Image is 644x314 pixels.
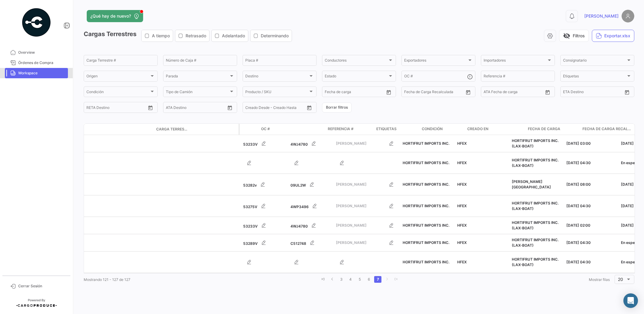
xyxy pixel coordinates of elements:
[186,33,206,39] span: Retrasado
[374,124,419,135] datatable-header-cell: Etiquetas
[392,276,400,283] a: go to last page
[384,88,393,97] button: Open calendar
[243,178,286,191] div: 53282v
[347,276,354,283] a: 4
[404,91,415,95] input: Desde
[356,276,363,283] a: 5
[166,91,229,95] span: Tipo de Camión
[559,30,589,42] button: visibility_offFiltros
[566,141,591,146] span: [DATE] 03:00
[512,238,558,248] span: HORTIFRUT IMPORTS INC. (LAX-BOAT)
[322,103,352,113] button: Borrar filtros
[622,88,632,97] button: Open calendar
[457,182,467,187] span: HFEX
[84,277,130,282] span: Mostrando 121 - 127 de 127
[336,240,385,245] span: [PERSON_NAME]
[373,274,382,285] li: page 7
[336,223,385,228] span: [PERSON_NAME]
[404,59,467,63] span: Exportadores
[142,30,173,42] button: A tiempo
[422,126,443,132] span: Condición
[156,127,188,132] span: Carga Terrestre #
[566,182,591,187] span: [DATE] 08:00
[190,127,239,132] datatable-header-cell: Delay Status
[566,160,591,165] span: [DATE] 04:30
[512,220,558,230] span: HORTIFRUT IMPORTS INC. (LAX-BOAT)
[189,106,217,110] input: ATA Hasta
[245,91,308,95] span: Producto / SKU
[419,124,465,135] datatable-header-cell: Condición
[383,276,391,283] a: go to next page
[584,13,619,19] span: [PERSON_NAME]
[290,219,331,231] div: 4WJ4780
[336,182,385,187] span: [PERSON_NAME]
[465,124,525,135] datatable-header-cell: Creado en
[325,59,388,63] span: Conductores
[146,103,155,112] button: Open calendar
[592,30,634,42] button: Exportar.xlsx
[512,158,558,168] span: HORTIFRUT IMPORTS INC. (LAX-BOAT)
[5,68,68,78] a: Workspace
[86,91,149,95] span: Condición
[563,91,574,95] input: Desde
[250,30,292,42] button: Determinando
[86,106,97,110] input: Desde
[261,33,289,39] span: Determinando
[484,59,547,63] span: Importadores
[245,75,308,79] span: Destino
[563,59,626,63] span: Consignatario
[403,223,449,228] span: HORTIFRUT IMPORTS INC.
[403,260,449,264] span: HORTIFRUT IMPORTS INC.
[338,276,345,283] a: 3
[589,277,610,282] span: Mostrar filas
[563,75,626,79] span: Etiquetas
[212,30,248,42] button: Adelantado
[403,160,449,165] span: HORTIFRUT IMPORTS INC.
[154,124,190,134] datatable-header-cell: Carga Terrestre #
[528,126,560,132] span: Fecha de carga
[566,260,591,264] span: [DATE] 04:30
[86,75,149,79] span: Origen
[325,75,388,79] span: Estado
[403,240,449,245] span: HORTIFRUT IMPORTS INC.
[96,127,154,132] datatable-header-cell: Estado
[457,240,467,245] span: HFEX
[329,276,336,283] a: go to previous page
[457,204,467,208] span: HFEX
[5,58,68,68] a: Órdenes de Compra
[467,126,488,132] span: Creado en
[245,106,270,110] input: Creado Desde
[18,283,65,289] span: Cerrar Sesión
[225,103,234,112] button: Open calendar
[403,141,449,146] span: HORTIFRUT IMPORTS INC.
[222,33,245,39] span: Adelantado
[18,70,65,76] span: Workspace
[578,91,607,95] input: Hasta
[21,7,52,38] img: powered-by.png
[259,124,325,135] datatable-header-cell: OC #
[403,204,449,208] span: HORTIFRUT IMPORTS INC.
[419,91,448,95] input: Hasta
[457,223,467,228] span: HFEX
[243,137,286,150] div: 53233V
[290,178,331,191] div: 09UL2W
[364,274,373,285] li: page 6
[290,237,331,249] div: C512748
[374,276,381,283] a: 7
[274,106,302,110] input: Creado Hasta
[457,160,467,165] span: HFEX
[566,240,591,245] span: [DATE] 04:30
[346,274,355,285] li: page 4
[305,103,314,112] button: Open calendar
[261,126,270,132] span: OC #
[566,223,590,228] span: [DATE] 02:00
[290,200,331,212] div: 4WP3496
[243,237,286,249] div: 53289V
[152,33,170,39] span: A tiempo
[166,75,229,79] span: Parada
[325,91,336,95] input: Desde
[18,60,65,66] span: Órdenes de Compra
[543,88,552,97] button: Open calendar
[166,106,184,110] input: ATA Desde
[582,126,632,132] span: Fecha de Carga Recalculada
